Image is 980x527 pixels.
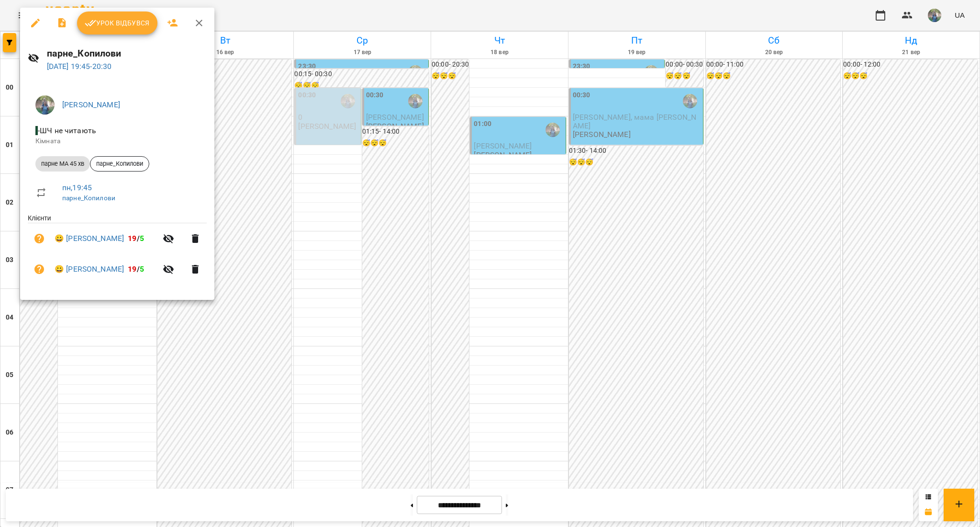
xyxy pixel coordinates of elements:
[35,95,55,115] img: de1e453bb906a7b44fa35c1e57b3518e.jpg
[35,126,98,135] span: - ШЧ не читають
[128,234,144,243] b: /
[35,137,199,146] p: Кімната
[47,46,207,61] h6: парне_Копилови
[35,160,90,168] span: парне МА 45 хв
[62,183,92,192] a: пн , 19:45
[128,264,136,274] span: 19
[128,264,144,274] b: /
[128,234,136,243] span: 19
[28,213,207,288] ul: Клієнти
[62,194,115,202] a: парне_Копилови
[140,234,144,243] span: 5
[55,263,124,275] a: 😀 [PERSON_NAME]
[47,62,112,71] a: [DATE] 19:45-20:30
[28,258,51,281] button: Візит ще не сплачено. Додати оплату?
[140,264,144,274] span: 5
[90,156,149,172] div: парне_Копилови
[62,100,120,109] a: [PERSON_NAME]
[77,11,157,34] button: Урок відбувся
[90,160,149,168] span: парне_Копилови
[28,227,51,250] button: Візит ще не сплачено. Додати оплату?
[85,17,150,29] span: Урок відбувся
[55,233,124,244] a: 😀 [PERSON_NAME]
